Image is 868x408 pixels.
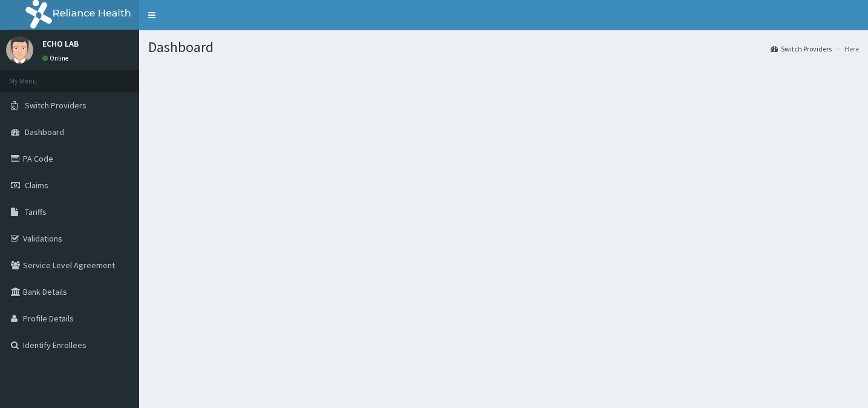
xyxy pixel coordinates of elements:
[42,39,79,48] p: ECHO LAB
[771,44,832,54] a: Switch Providers
[42,54,71,62] a: Online
[25,100,86,111] span: Switch Providers
[25,127,64,137] span: Dashboard
[25,206,47,217] span: Tariffs
[6,36,33,64] img: User Image
[148,39,859,55] h1: Dashboard
[833,44,859,54] li: Here
[25,180,48,191] span: Claims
